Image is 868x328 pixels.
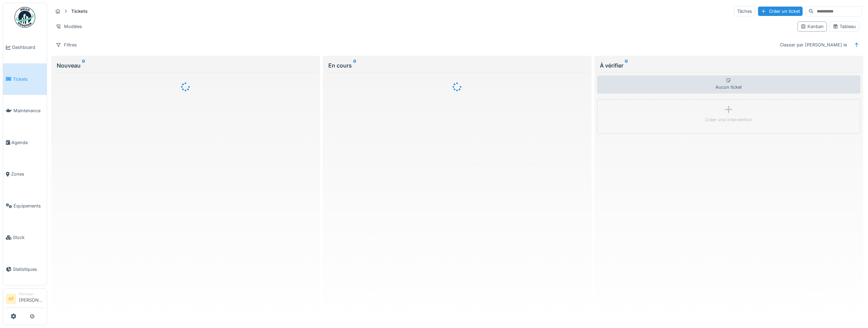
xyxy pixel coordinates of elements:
a: Tickets [3,63,47,95]
sup: 0 [353,61,356,70]
div: Tableau [833,23,856,30]
a: Stock [3,222,47,254]
div: Créer une intervention [705,116,752,123]
div: En cours [328,61,586,70]
div: Tâches [734,6,755,16]
li: AF [6,294,16,304]
span: Dashboard [12,44,44,51]
span: Maintenance [13,107,44,114]
a: Agenda [3,127,47,159]
div: Aucun ticket [597,76,860,94]
div: Kanban [801,23,824,30]
a: Statistiques [3,254,47,285]
span: Équipements [13,203,44,209]
li: [PERSON_NAME] [19,291,44,306]
sup: 0 [82,61,85,70]
div: Filtres [53,40,80,50]
span: Tickets [13,76,44,82]
a: Maintenance [3,95,47,127]
span: Stock [13,234,44,241]
div: Modèles [53,21,85,32]
div: Classer par [PERSON_NAME] le [777,40,850,50]
img: Badge_color-CXgf-gQk.svg [15,7,35,28]
sup: 0 [625,61,628,70]
strong: Tickets [68,8,90,15]
div: Créer un ticket [758,7,803,16]
div: Manager [19,291,44,296]
a: AF Manager[PERSON_NAME] [6,291,44,308]
a: Dashboard [3,32,47,63]
span: Statistiques [13,266,44,273]
a: Équipements [3,190,47,222]
span: Agenda [11,139,44,146]
a: Zones [3,158,47,190]
div: Nouveau [57,61,314,70]
span: Zones [11,171,44,177]
div: À vérifier [600,61,858,70]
